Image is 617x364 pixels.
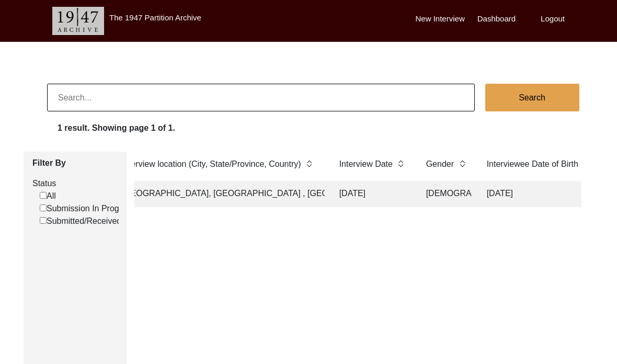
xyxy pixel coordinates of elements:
label: Dashboard [477,13,516,25]
button: Search [485,84,579,111]
input: Submission In Progress [40,204,47,211]
label: Status [32,177,119,190]
label: Submitted/Received [40,215,121,227]
label: All [40,190,56,202]
td: [DEMOGRAPHIC_DATA] [420,181,472,207]
img: header-logo.png [52,7,104,35]
img: sort-button.png [459,158,466,169]
input: All [40,192,47,199]
label: Gender of interviewee [426,158,454,170]
label: New Interview [416,13,465,25]
label: Interviewee Date of Birth [487,158,578,170]
input: Submitted/Received [40,217,47,224]
label: Logout [541,13,565,25]
label: Interview location (City, State/Province, Country) [122,158,301,170]
input: Search... [47,84,475,111]
label: Submission In Progress [40,202,135,215]
label: Interview Date [339,158,393,170]
td: [DATE] [481,181,611,207]
td: [DATE] [333,181,412,207]
label: Filter By [32,157,119,169]
label: 1 result. Showing page 1 of 1. [58,122,175,134]
img: sort-button.png [397,158,404,169]
td: [GEOGRAPHIC_DATA], [GEOGRAPHIC_DATA] , [GEOGRAPHIC_DATA] [116,181,325,207]
label: The 1947 Partition Archive [109,13,201,22]
img: sort-button.png [305,158,313,169]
